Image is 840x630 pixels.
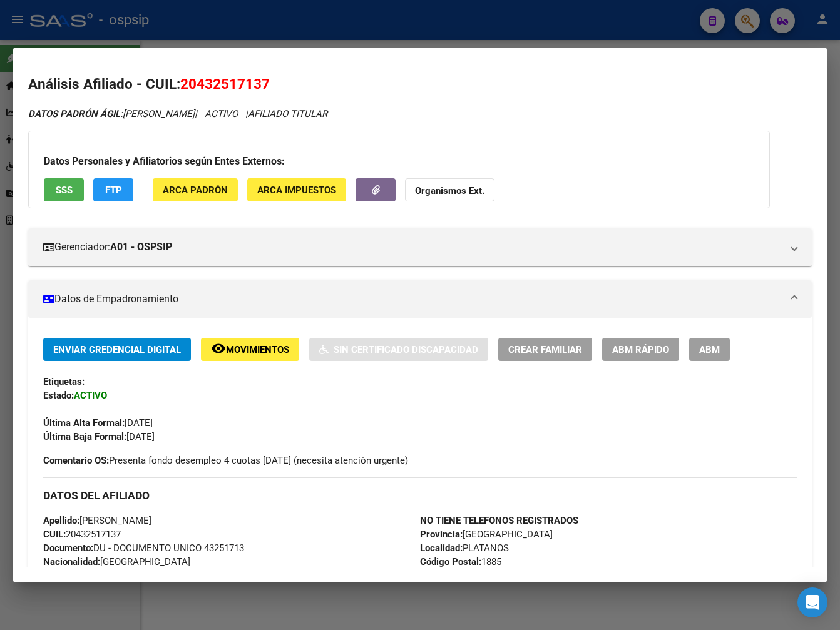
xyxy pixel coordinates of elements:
[405,178,494,201] button: Organismos Ext.
[28,108,195,119] span: [PERSON_NAME]
[93,178,133,201] button: FTP
[415,185,484,196] strong: Organismos Ext.
[309,338,488,361] button: Sin Certificado Discapacidad
[201,338,299,361] button: Movimientos
[43,556,190,567] span: [GEOGRAPHIC_DATA]
[163,185,228,196] span: ARCA Padrón
[699,344,720,355] span: ABM
[689,338,730,361] button: ABM
[248,108,327,119] span: AFILIADO TITULAR
[43,556,100,567] strong: Nacionalidad:
[797,587,827,617] div: Open Intercom Messenger
[56,185,73,196] span: SSS
[498,338,592,361] button: Crear Familiar
[43,417,153,429] span: [DATE]
[153,178,238,201] button: ARCA Padrón
[28,228,812,266] mat-expansion-panel-header: Gerenciador:A01 - OSPSIP
[420,556,501,567] span: 1885
[420,556,481,567] strong: Código Postal:
[43,542,93,554] strong: Documento:
[43,529,66,540] strong: CUIL:
[612,344,669,355] span: ABM Rápido
[105,185,122,196] span: FTP
[43,390,74,401] strong: Estado:
[28,74,812,95] h2: Análisis Afiliado - CUIL:
[43,542,244,554] span: DU - DOCUMENTO UNICO 43251713
[334,344,478,355] span: Sin Certificado Discapacidad
[43,454,408,467] span: Presenta fondo desempleo 4 cuotas [DATE] (necesita atenciòn urgente)
[28,108,123,119] strong: DATOS PADRÓN ÁGIL:
[28,280,812,318] mat-expansion-panel-header: Datos de Empadronamiento
[420,515,578,526] strong: NO TIENE TELEFONOS REGISTRADOS
[420,542,509,554] span: PLATANOS
[211,341,226,356] mat-icon: remove_red_eye
[43,529,121,540] span: 20432517137
[43,338,191,361] button: Enviar Credencial Digital
[44,178,84,201] button: SSS
[420,529,553,540] span: [GEOGRAPHIC_DATA]
[53,344,181,355] span: Enviar Credencial Digital
[43,240,782,255] mat-panel-title: Gerenciador:
[226,344,289,355] span: Movimientos
[420,542,463,554] strong: Localidad:
[43,489,797,502] h3: DATOS DEL AFILIADO
[420,529,463,540] strong: Provincia:
[43,431,155,442] span: [DATE]
[43,515,151,526] span: [PERSON_NAME]
[257,185,336,196] span: ARCA Impuestos
[43,515,79,526] strong: Apellido:
[247,178,346,201] button: ARCA Impuestos
[43,431,126,442] strong: Última Baja Formal:
[110,240,172,255] strong: A01 - OSPSIP
[28,108,327,119] i: | ACTIVO |
[508,344,582,355] span: Crear Familiar
[43,376,85,387] strong: Etiquetas:
[180,76,270,92] span: 20432517137
[43,417,125,429] strong: Última Alta Formal:
[43,455,109,466] strong: Comentario OS:
[44,154,754,169] h3: Datos Personales y Afiliatorios según Entes Externos:
[602,338,679,361] button: ABM Rápido
[43,292,782,307] mat-panel-title: Datos de Empadronamiento
[74,390,107,401] strong: ACTIVO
